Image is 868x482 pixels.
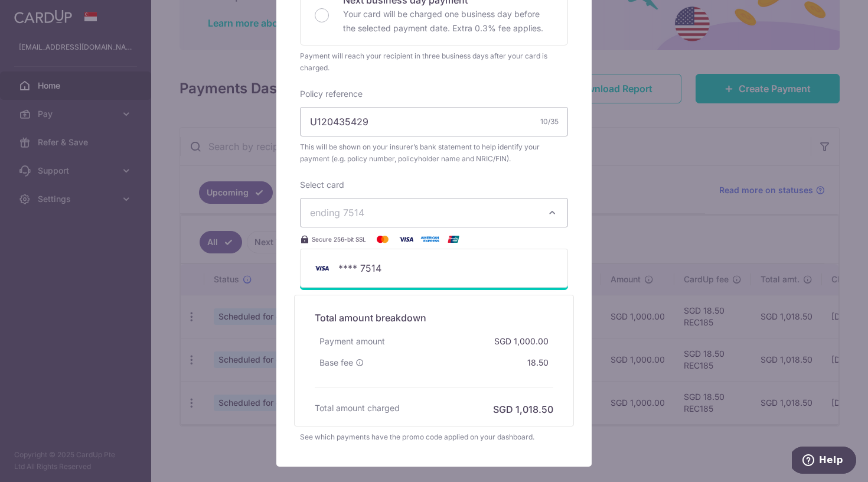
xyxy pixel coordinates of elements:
img: Mastercard [371,232,394,246]
div: SGD 1,000.00 [490,331,553,352]
h6: SGD 1,018.50 [493,402,553,416]
span: Help [27,8,51,19]
div: See which payments have the promo code applied on your dashboard. [300,431,568,443]
label: Select card [300,179,344,191]
iframe: Opens a widget where you can find more information [792,447,856,476]
span: ending 7514 [310,207,364,219]
span: This will be shown on your insurer’s bank statement to help identify your payment (e.g. policy nu... [300,141,568,165]
span: Secure 256-bit SSL [312,235,366,244]
label: Policy reference [300,88,363,100]
span: Base fee [319,357,353,369]
h6: Total amount charged [315,402,400,414]
p: Your card will be charged one business day before the selected payment date. Extra 0.3% fee applies. [343,7,553,35]
div: 18.50 [523,352,553,373]
button: ending 7514 [300,198,568,227]
div: 10/35 [540,116,559,128]
img: Visa [394,232,418,246]
img: American Express [418,232,442,246]
h5: Total amount breakdown [315,311,553,325]
div: Payment will reach your recipient in three business days after your card is charged. [300,50,568,74]
img: UnionPay [442,232,465,246]
div: Payment amount [315,331,390,352]
img: Bank Card [310,261,334,275]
